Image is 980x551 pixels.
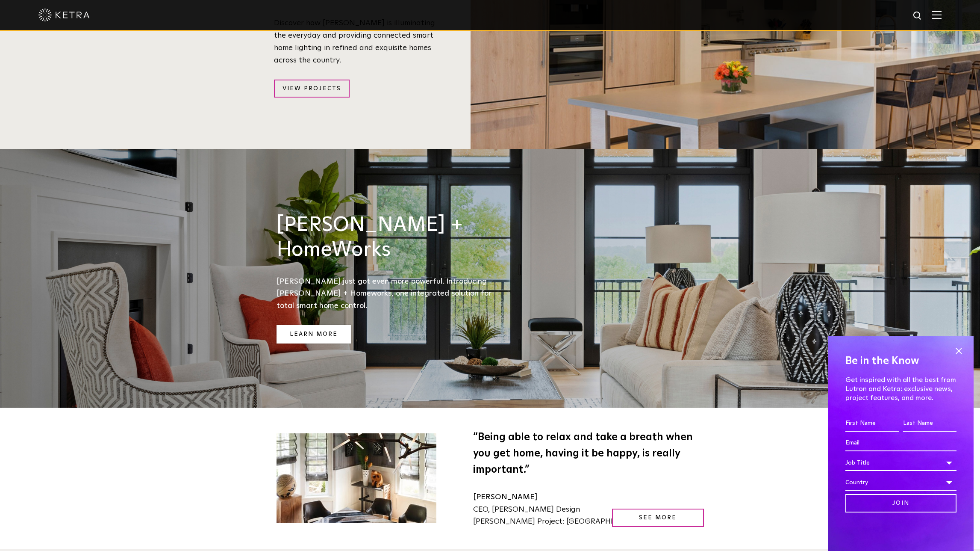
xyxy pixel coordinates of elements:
[473,429,704,478] h4: “Being able to relax and take a breath when you get home, having it be happy, is really important.”
[845,435,956,451] input: Email
[845,415,899,432] input: First Name
[845,494,956,512] input: Join
[845,376,956,402] p: Get inspired with all the best from Lutron and Ketra: exclusive news, project features, and more.
[912,11,923,21] img: search icon
[932,11,942,19] img: Hamburger%20Nav.svg
[845,474,956,491] div: Country
[274,19,435,64] span: Discover how [PERSON_NAME] is illuminating the everyday and providing connected smart home lighti...
[612,509,704,527] a: See More
[845,353,956,369] h4: Be in the Know
[277,325,351,344] a: Learn More
[277,275,499,312] p: [PERSON_NAME] just got even more powerful. Introducing [PERSON_NAME] + Homeworks, one integrated ...
[473,493,667,526] span: CEO, [PERSON_NAME] Design [PERSON_NAME] Project: [GEOGRAPHIC_DATA] Home
[277,213,499,262] h3: [PERSON_NAME] + HomeWorks
[38,9,90,21] img: ketra-logo-2019-white
[277,433,436,523] img: PAR Cross-Section 5
[274,80,350,98] a: View Projects
[845,455,956,471] div: Job Title
[473,493,537,501] strong: [PERSON_NAME]
[903,415,956,432] input: Last Name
